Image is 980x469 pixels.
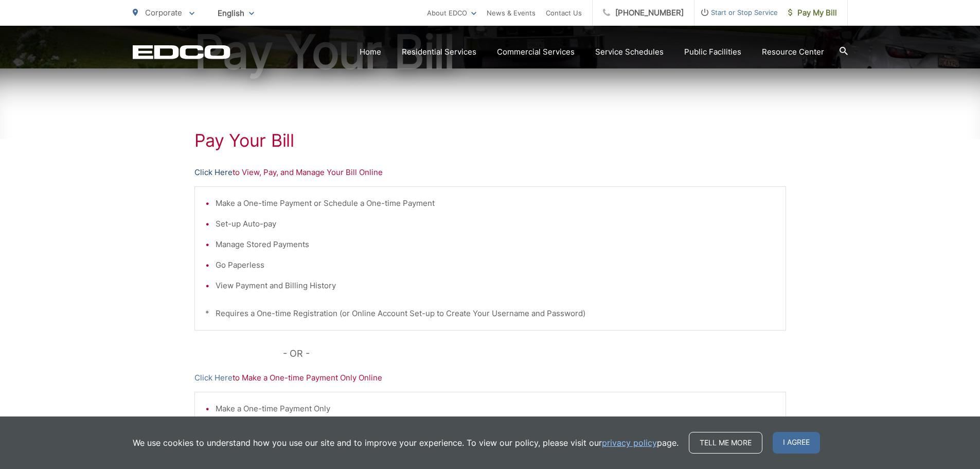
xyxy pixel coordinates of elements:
li: View Payment and Billing History [216,280,775,292]
p: - OR - [283,346,786,361]
span: Pay My Bill [788,7,837,19]
h1: Pay Your Bill [194,130,786,151]
a: About EDCO [427,7,476,19]
li: Make a One-time Payment or Schedule a One-time Payment [216,197,775,210]
span: I agree [773,432,820,454]
a: EDCD logo. Return to the homepage. [133,45,230,59]
li: Manage Stored Payments [216,238,775,251]
li: Make a One-time Payment Only [216,403,775,415]
p: to View, Pay, and Manage Your Bill Online [194,166,786,179]
a: Resource Center [762,46,824,58]
p: * Requires a One-time Registration (or Online Account Set-up to Create Your Username and Password) [205,307,775,320]
span: English [210,4,262,22]
a: News & Events [487,7,536,19]
a: Commercial Services [497,46,575,58]
a: Residential Services [402,46,476,58]
a: Service Schedules [595,46,664,58]
span: Corporate [145,8,182,18]
a: Click Here [194,372,233,384]
p: We use cookies to understand how you use our site and to improve your experience. To view our pol... [133,437,679,449]
li: Set-up Auto-pay [216,218,775,230]
a: Tell me more [689,432,762,454]
a: Home [360,46,381,58]
a: Public Facilities [684,46,741,58]
a: Click Here [194,166,233,179]
a: Contact Us [546,7,582,19]
p: to Make a One-time Payment Only Online [194,372,786,384]
li: Go Paperless [216,259,775,271]
a: privacy policy [602,437,657,449]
